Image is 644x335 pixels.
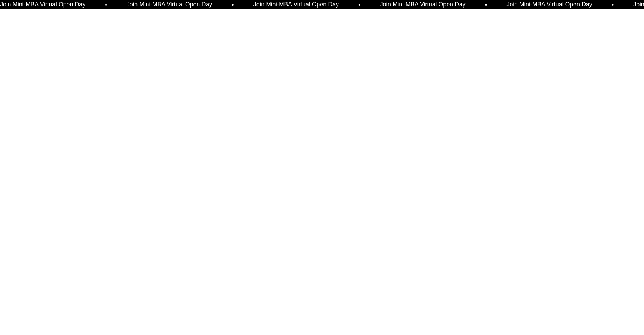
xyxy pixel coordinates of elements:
[99,2,101,8] span: •
[225,2,228,8] span: •
[605,2,608,8] span: •
[352,2,354,8] span: •
[479,2,481,8] span: •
